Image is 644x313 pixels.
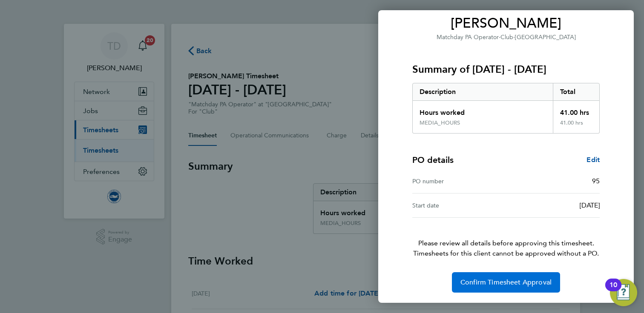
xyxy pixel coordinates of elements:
p: Please review all details before approving this timesheet. [402,218,610,259]
div: Description [413,83,553,100]
div: [DATE] [506,200,600,211]
div: PO number [412,176,506,186]
span: Timesheets for this client cannot be approved without a PO. [402,248,610,259]
span: · [513,34,515,41]
span: [PERSON_NAME] [412,15,600,32]
h4: PO details [412,154,454,166]
span: [GEOGRAPHIC_DATA] [515,34,576,41]
div: 41.00 hrs [553,120,600,133]
div: 41.00 hrs [553,101,600,120]
span: 95 [592,177,600,185]
div: MEDIA_HOURS [420,120,460,126]
div: Hours worked [413,101,553,120]
div: Summary of 01 - 30 Sep 2025 [412,83,600,134]
h3: Summary of [DATE] - [DATE] [412,63,600,76]
span: Matchday PA Operator [437,34,499,41]
span: Confirm Timesheet Approval [460,278,552,287]
a: Edit [586,155,600,165]
div: Start date [412,200,506,211]
div: 10 [609,285,617,296]
span: Edit [586,156,600,164]
span: Club [500,34,513,41]
div: Total [553,83,600,100]
button: Confirm Timesheet Approval [452,272,560,293]
span: · [499,34,500,41]
button: Open Resource Center, 10 new notifications [610,279,637,306]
